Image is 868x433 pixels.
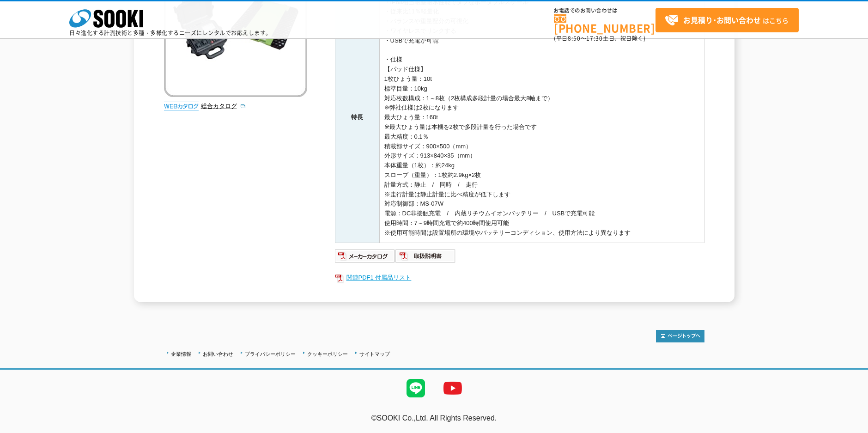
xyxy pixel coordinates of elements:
img: webカタログ [164,102,199,111]
span: お電話でのお問い合わせは [554,8,656,13]
a: お問い合わせ [203,351,233,357]
span: 8:50 [568,34,581,43]
a: [PHONE_NUMBER] [554,14,656,33]
a: 企業情報 [171,351,191,357]
span: 17:30 [586,34,603,43]
img: 取扱説明書 [395,249,456,263]
img: LINE [397,370,434,407]
a: 取扱説明書 [395,255,456,262]
a: テストMail [832,424,868,432]
a: 総合カタログ [201,103,246,110]
a: プライバシーポリシー [245,351,296,357]
a: メーカーカタログ [335,255,395,262]
a: サイトマップ [359,351,390,357]
img: トップページへ [656,330,704,342]
img: メーカーカタログ [335,249,395,263]
img: YouTube [434,370,471,407]
span: はこちら [665,13,789,27]
span: (平日 ～ 土日、祝日除く) [554,34,645,43]
p: 日々進化する計測技術と多種・多様化するニーズにレンタルでお応えします。 [69,30,272,36]
a: クッキーポリシー [307,351,348,357]
a: 関連PDF1 付属品リスト [335,272,704,284]
a: お見積り･お問い合わせはこちら [656,8,799,32]
strong: お見積り･お問い合わせ [683,14,761,25]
